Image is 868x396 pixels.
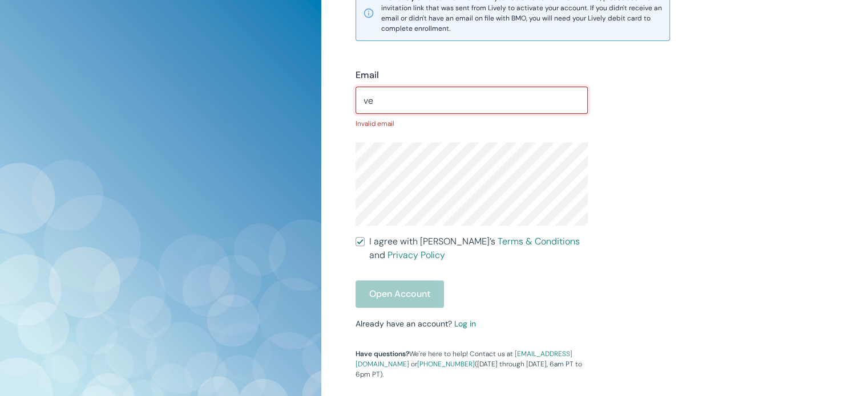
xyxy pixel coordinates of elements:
a: Terms & Conditions [498,235,580,247]
a: Privacy Policy [387,249,445,261]
strong: Have questions? [356,349,409,358]
p: We're here to help! Contact us at or ([DATE] through [DATE], 6am PT to 6pm PT). [356,349,588,379]
a: [PHONE_NUMBER] [417,360,475,369]
small: Already have an account? [356,319,476,329]
label: Email [356,68,379,82]
a: Log in [454,319,476,329]
p: Invalid email [356,119,588,129]
span: I agree with [PERSON_NAME]’s and [369,235,588,262]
